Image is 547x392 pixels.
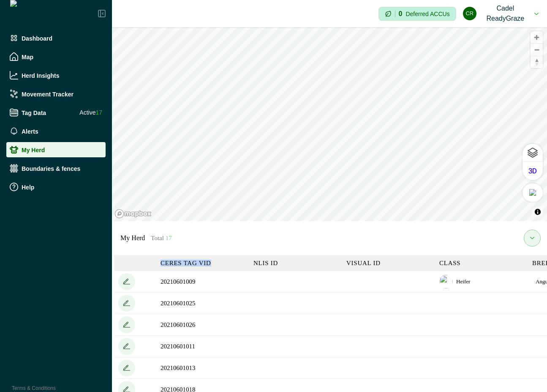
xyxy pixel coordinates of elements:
[524,230,541,247] button: my herd
[531,44,543,56] button: Zoom out
[79,108,102,117] span: Active
[156,335,249,357] td: 20210601011
[22,165,80,172] p: Boundaries & fences
[22,72,59,79] p: Herd Insights
[22,128,38,134] p: Alerts
[531,31,543,44] button: Zoom in
[151,235,171,241] span: Total
[249,255,342,271] th: NLIS ID
[439,275,453,288] img: default_cow.png
[114,209,152,219] a: Mapbox logo
[95,109,102,116] span: 17
[156,357,249,378] td: 20210601013
[118,295,135,312] button: add
[22,146,45,153] p: My Herd
[435,255,528,271] th: Class
[6,49,106,64] a: Map
[156,292,249,314] td: 20210601025
[342,255,435,271] th: Visual ID
[120,233,172,243] p: My Herd
[533,207,543,217] button: Toggle attribution
[22,35,52,41] p: Dashboard
[6,142,106,157] a: My Herd
[118,338,135,355] button: add
[22,109,46,116] p: Tag Data
[22,90,73,97] p: Movement Tracker
[531,56,543,68] button: Reset bearing to north
[531,56,543,68] span: Reset bearing to north
[6,105,106,120] a: Tag DataActive17
[118,316,135,333] button: add
[6,86,106,101] a: Movement Tracker
[399,11,403,17] p: 0
[118,359,135,376] button: add
[405,11,449,17] p: Deferred ACCUs
[166,235,172,241] span: 17
[118,273,135,290] button: add
[456,277,498,286] p: Heifer
[156,271,249,292] td: 20210601009
[6,30,106,46] a: Dashboard
[529,189,536,196] img: satellit.png
[6,161,106,176] a: Boundaries & fences
[22,184,34,190] p: Help
[6,68,106,83] a: Herd Insights
[22,53,33,60] p: Map
[112,27,547,221] canvas: Map
[156,255,249,271] th: Ceres Tag VID
[156,314,249,335] td: 20210601026
[6,179,106,195] a: Help
[6,123,106,139] a: Alerts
